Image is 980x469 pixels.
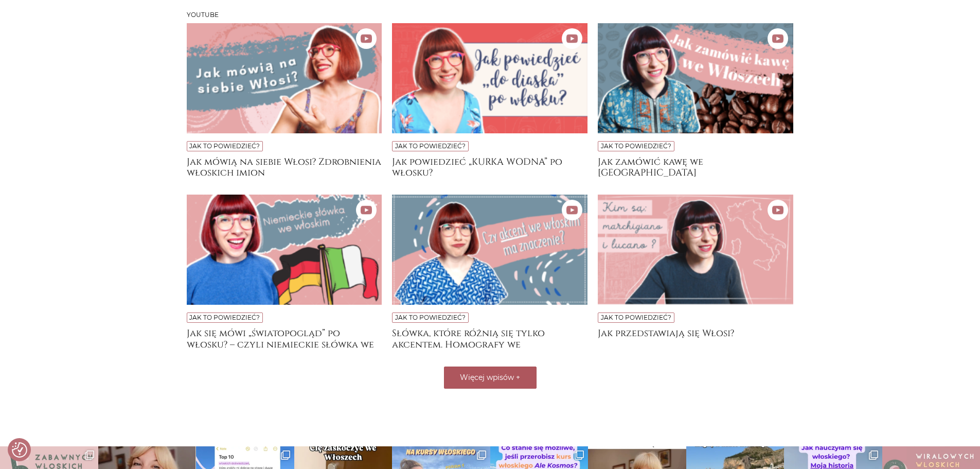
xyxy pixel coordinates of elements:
[598,328,793,349] a: Jak przedstawiają się Włosi?
[189,142,260,150] a: Jak to powiedzieć?
[392,328,587,349] a: Słówka, które różnią się tylko akcentem. Homografy we [DEMOGRAPHIC_DATA]
[85,450,94,460] svg: Clone
[598,157,793,177] a: Jak zamówić kawę we [GEOGRAPHIC_DATA]
[477,450,486,460] svg: Clone
[12,442,27,458] button: Preferencje co do zgód
[187,11,794,19] h3: Youtube
[601,142,671,150] a: Jak to powiedzieć?
[601,314,671,321] a: Jak to powiedzieć?
[869,450,878,460] svg: Clone
[444,367,537,389] button: Więcej wpisów +
[281,450,290,460] svg: Clone
[575,450,584,460] svg: Clone
[12,442,27,458] img: Revisit consent button
[392,157,587,177] a: Jak powiedzieć „KURKA WODNA” po włosku?
[189,314,260,321] a: Jak to powiedzieć?
[395,314,466,321] a: Jak to powiedzieć?
[187,157,382,177] a: Jak mówią na siebie Włosi? Zdrobnienia włoskich imion
[395,142,466,150] a: Jak to powiedzieć?
[187,328,382,349] a: Jak się mówi „światopogląd” po włosku? – czyli niemieckie słówka we włoskim
[516,373,520,382] span: +
[460,373,514,382] span: Więcej wpisów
